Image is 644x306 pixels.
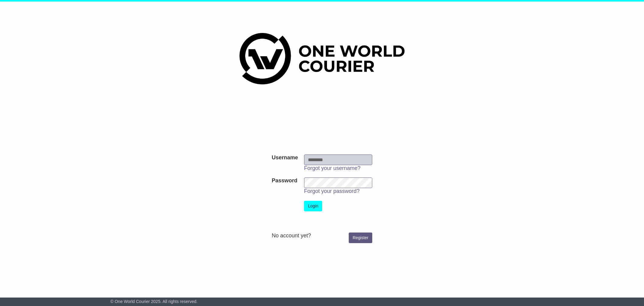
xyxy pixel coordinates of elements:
label: Username [272,155,298,161]
a: Register [349,233,372,243]
a: Forgot your username? [304,165,360,171]
button: Login [304,201,322,211]
div: No account yet? [272,233,372,239]
a: Forgot your password? [304,188,360,194]
img: One World [239,33,404,84]
label: Password [272,177,297,184]
span: © One World Courier 2025. All rights reserved. [111,299,198,304]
